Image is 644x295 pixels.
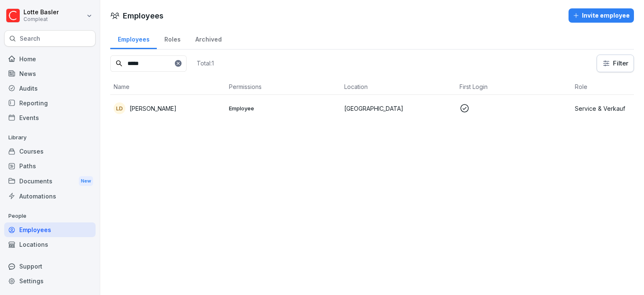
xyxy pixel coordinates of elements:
[4,96,96,110] a: Reporting
[4,81,96,96] a: Audits
[4,189,96,204] a: Automations
[4,173,96,189] a: DocumentsNew
[4,209,96,223] p: People
[157,28,188,49] a: Roles
[4,259,96,274] div: Support
[4,66,96,81] a: News
[110,79,226,95] th: Name
[4,52,96,66] a: Home
[229,104,338,112] p: Employee
[602,59,628,68] div: Filter
[4,144,96,159] a: Courses
[4,222,96,237] a: Employees
[123,10,164,21] h1: Employees
[573,11,630,20] div: Invite employee
[4,131,96,144] p: Library
[188,28,229,49] a: Archived
[114,102,125,114] div: LD
[23,9,59,16] p: Lotte Basler
[456,79,571,95] th: First Login
[23,16,59,22] p: Compleat
[226,79,341,95] th: Permissions
[197,59,214,67] p: Total: 1
[130,104,177,113] p: [PERSON_NAME]
[597,55,634,72] button: Filter
[20,34,40,43] p: Search
[344,104,453,113] p: [GEOGRAPHIC_DATA]
[4,110,96,125] a: Events
[341,79,456,95] th: Location
[4,173,96,189] div: Documents
[4,274,96,288] a: Settings
[110,28,157,49] a: Employees
[79,176,93,186] div: New
[4,159,96,173] a: Paths
[4,237,96,252] a: Locations
[569,8,634,23] button: Invite employee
